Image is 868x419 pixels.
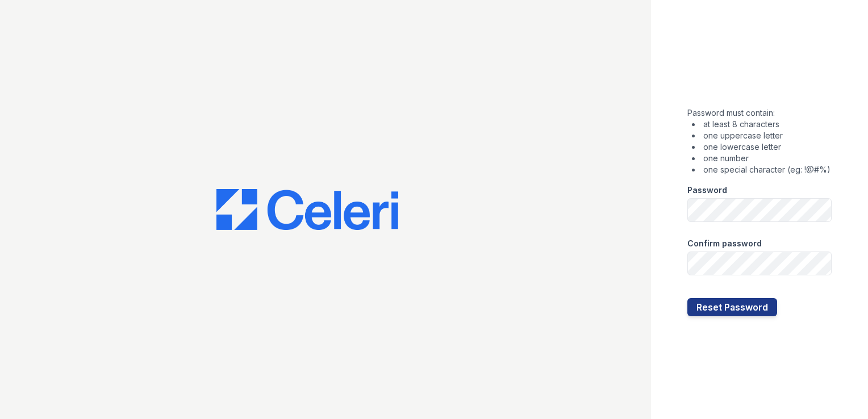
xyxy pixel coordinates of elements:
label: Confirm password [687,238,762,249]
li: one uppercase letter [692,130,832,141]
li: one special character (eg: !@#%) [692,164,832,175]
div: Password must contain: [687,107,832,175]
img: CE_Logo_Blue-a8612792a0a2168367f1c8372b55b34899dd931a85d93a1a3d3e32e68fde9ad4.png [216,189,398,230]
li: one lowercase letter [692,141,832,153]
li: one number [692,153,832,164]
li: at least 8 characters [692,119,832,130]
label: Password [687,185,727,196]
button: Reset Password [687,298,777,316]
